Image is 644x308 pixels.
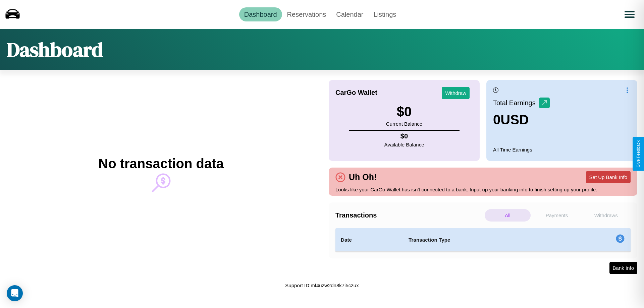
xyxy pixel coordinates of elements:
[386,119,422,128] p: Current Balance
[7,285,23,301] div: Open Intercom Messenger
[409,236,561,244] h4: Transaction Type
[485,209,531,222] p: All
[636,140,641,168] div: Give Feedback
[586,171,631,183] button: Set Up Bank Info
[384,140,424,149] p: Available Balance
[331,7,368,21] a: Calendar
[620,5,639,24] button: Open menu
[368,7,401,21] a: Listings
[335,211,483,219] h4: Transactions
[534,209,580,222] p: Payments
[345,172,380,182] h4: Uh Oh!
[493,97,539,109] p: Total Earnings
[493,145,631,154] p: All Time Earnings
[583,209,629,222] p: Withdraws
[384,132,424,140] h4: $ 0
[335,185,631,194] p: Looks like your CarGo Wallet has isn't connected to a bank. Input up your banking info to finish ...
[239,7,282,21] a: Dashboard
[285,281,359,290] p: Support ID: mf4uzw2dn8k7i5czux
[98,156,223,171] h2: No transaction data
[609,262,637,274] button: Bank Info
[493,112,550,127] h3: 0 USD
[341,236,398,244] h4: Date
[442,87,470,99] button: Withdraw
[7,36,103,63] h1: Dashboard
[335,228,631,252] table: simple table
[335,89,377,97] h4: CarGo Wallet
[282,7,331,21] a: Reservations
[386,104,422,119] h3: $ 0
